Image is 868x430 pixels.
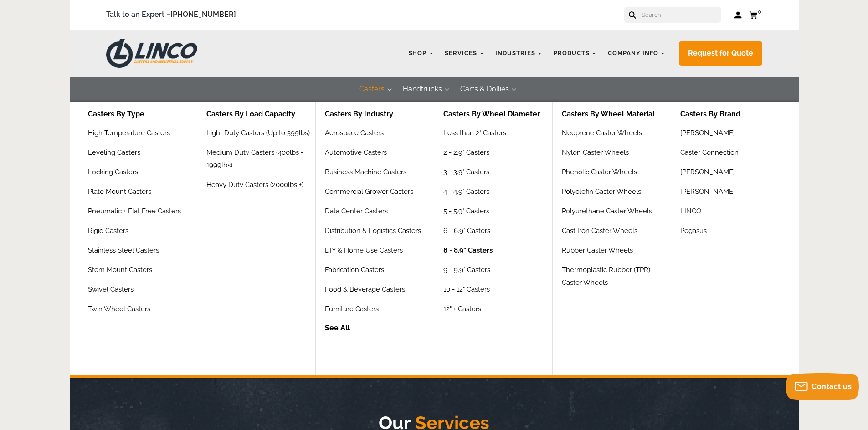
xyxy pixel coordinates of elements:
[106,9,236,21] span: Talk to an Expert –
[786,373,859,400] button: Contact us
[734,10,742,20] a: Log in
[170,10,236,19] a: [PHONE_NUMBER]
[603,45,670,62] a: Company Info
[350,77,394,102] button: Casters
[491,45,547,62] a: Industries
[641,7,721,23] input: Search
[394,77,451,102] button: Handtrucks
[451,77,518,102] button: Carts & Dollies
[758,8,761,15] span: 0
[549,45,601,62] a: Products
[404,45,438,62] a: Shop
[440,45,488,62] a: Services
[749,9,762,20] a: 0
[106,39,197,68] img: LINCO CASTERS & INDUSTRIAL SUPPLY
[812,382,852,391] span: Contact us
[679,41,762,66] a: Request for Quote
